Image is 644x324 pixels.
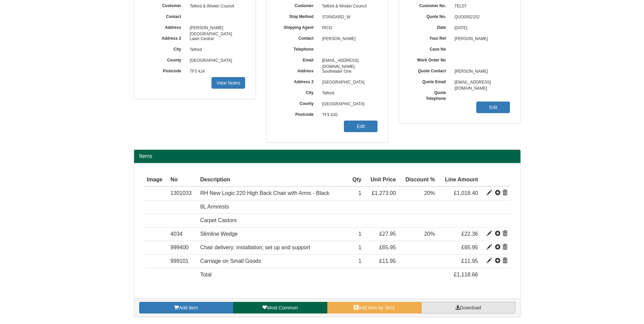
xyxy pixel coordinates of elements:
[409,1,451,9] label: Customer No.
[409,66,451,74] label: Quote Contact
[168,228,198,241] td: 4034
[319,1,378,12] span: Telford & Wrekin Council
[277,12,319,20] label: Ship Method
[144,23,186,31] label: Address
[399,173,438,187] th: Discount %
[168,254,198,268] td: 999101
[451,77,510,88] span: [EMAIL_ADDRESS][DOMAIN_NAME]
[139,153,515,159] h2: Items
[144,55,186,63] label: County
[200,204,229,210] span: 8L Armrests
[451,66,510,77] span: [PERSON_NAME]
[344,121,378,132] a: Edit
[319,77,378,88] span: [GEOGRAPHIC_DATA]
[200,258,261,264] span: Carriage on Small Goods
[319,99,378,110] span: [GEOGRAPHIC_DATA]
[409,88,451,102] label: Quote Telephone
[277,77,319,85] label: Address 2
[168,173,198,187] th: No
[186,23,245,34] span: [PERSON_NAME][GEOGRAPHIC_DATA]
[461,231,478,237] span: £22.36
[200,217,237,223] span: Carpet Castors
[144,34,186,41] label: Address 2
[409,44,451,52] label: Case No
[409,77,451,85] label: Quote Email
[168,186,198,200] td: 1301033
[179,305,198,310] span: Add item
[144,44,186,52] label: City
[144,173,168,187] th: Image
[200,190,330,196] span: RH New Logic 220 High Back Chair with Arms - Black
[198,173,348,187] th: Description
[319,110,378,121] span: TF3 4JG
[168,241,198,254] td: 999400
[277,1,319,9] label: Customer
[277,88,319,96] label: City
[409,34,451,41] label: Your Ref
[319,55,378,66] span: [EMAIL_ADDRESS][DOMAIN_NAME]
[319,88,378,99] span: Telford
[358,231,362,237] span: 1
[267,305,298,310] span: Most Common
[476,102,510,113] a: Edit
[364,173,399,187] th: Unit Price
[451,23,510,34] span: [DATE]
[319,23,378,34] span: RICO
[186,66,245,77] span: TF3 4JA
[424,190,435,196] span: 20%
[379,258,396,264] span: £11.95
[460,305,481,310] span: Download
[186,55,245,66] span: [GEOGRAPHIC_DATA]
[200,245,310,250] span: Chair delivery; installation; set up and support
[186,1,245,12] span: Telford & Wrekin Council
[319,12,378,23] span: STANDARD_W
[319,34,378,44] span: [PERSON_NAME]
[277,44,319,52] label: Telephone
[379,231,396,237] span: £27.95
[198,268,348,281] td: Total
[461,245,478,250] span: £65.95
[144,1,186,9] label: Customer
[451,12,510,23] span: QUO0552152
[409,12,451,20] label: Quote No.
[186,34,245,44] span: Lawn Central
[277,99,319,107] label: County
[277,34,319,41] label: Contact
[277,110,319,118] label: Postcode
[421,302,515,313] a: Download
[348,173,364,187] th: Qty
[358,245,362,250] span: 1
[451,34,510,44] span: [PERSON_NAME]
[409,55,451,63] label: Work Order No
[277,66,319,74] label: Address
[451,1,510,12] span: TEL07
[358,305,395,310] span: Add item by SKU
[277,55,319,63] label: Email
[438,173,481,187] th: Line Amount
[454,272,478,277] span: £1,118.66
[358,258,362,264] span: 1
[200,231,238,237] span: Slimline Wedge
[379,245,396,250] span: £65.95
[424,231,435,237] span: 20%
[461,258,478,264] span: £11.95
[277,23,319,31] label: Shipping Agent
[144,66,186,74] label: Postcode
[211,77,245,89] a: View Notes
[144,12,186,20] label: Contact
[372,190,396,196] span: £1,273.00
[409,23,451,31] label: Date
[319,66,378,77] span: Southwater One
[358,190,362,196] span: 1
[186,44,245,55] span: Telford
[454,190,478,196] span: £1,018.40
